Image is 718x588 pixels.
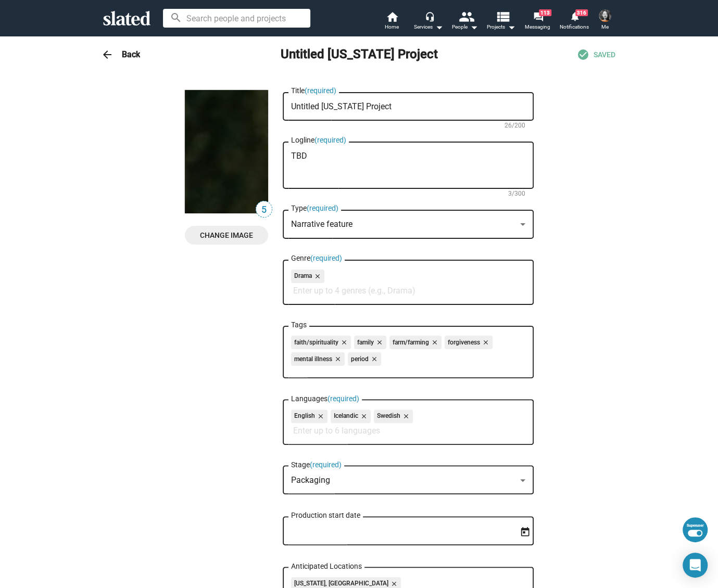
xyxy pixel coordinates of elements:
[575,9,588,16] span: 316
[447,10,483,33] button: People
[369,354,378,364] mat-icon: close
[594,50,615,60] span: SAVED
[445,336,493,349] mat-chip: forgiveness
[312,272,321,281] mat-icon: close
[414,21,443,33] div: Services
[281,46,438,63] h2: Untitled [US_STATE] Project
[389,336,442,349] mat-chip: farm/farming
[400,412,410,421] mat-icon: close
[452,21,478,33] div: People
[505,21,518,33] mat-icon: arrow_drop_down
[599,9,611,22] img: Chelsea Tieu
[291,352,345,366] mat-chip: mental illness
[358,412,368,421] mat-icon: close
[291,475,330,485] mat-select-trigger: Packaging
[458,9,473,24] mat-icon: people
[533,11,543,21] mat-icon: forum
[425,11,434,21] mat-icon: headset_mic
[315,412,324,421] mat-icon: close
[291,410,327,423] mat-chip: English
[480,338,489,347] mat-icon: close
[483,10,520,33] button: Projects
[687,523,703,528] div: Superuser
[577,48,589,61] mat-icon: check_circle
[385,21,399,33] span: Home
[560,21,589,33] span: Notifications
[374,410,413,423] mat-chip: Swedish
[332,354,342,364] mat-icon: close
[291,336,351,349] mat-chip: faith/spirituality
[593,7,618,34] button: Chelsea TieuMe
[331,410,371,423] mat-chip: Icelandic
[410,10,447,33] button: Services
[348,352,381,366] mat-chip: period
[429,338,438,347] mat-icon: close
[539,9,551,16] span: 113
[468,21,480,33] mat-icon: arrow_drop_down
[569,11,579,21] mat-icon: notifications
[516,522,534,541] button: Open calendar
[683,517,708,542] button: Superuser
[433,21,445,33] mat-icon: arrow_drop_down
[185,226,268,245] button: Change Image
[122,49,140,60] h3: Back
[525,21,550,33] span: Messaging
[495,9,510,24] mat-icon: view_list
[291,219,352,229] span: Narrative feature
[505,122,525,130] mat-hint: 26/200
[374,338,383,347] mat-icon: close
[374,10,410,33] a: Home
[520,10,556,33] a: 113Messaging
[293,286,527,296] input: Enter up to 4 genres (e.g., Drama)
[556,10,593,33] a: 316Notifications
[338,338,348,347] mat-icon: close
[354,336,386,349] mat-chip: family
[683,553,708,578] div: Open Intercom Messenger
[185,90,268,213] img: Untitled Minnesota Project
[386,10,398,23] mat-icon: home
[293,426,527,436] input: Enter up to 6 languages
[101,48,114,61] mat-icon: arrow_back
[601,21,609,33] span: Me
[487,21,515,33] span: Projects
[193,226,260,245] span: Change Image
[508,190,525,198] mat-hint: 3/300
[163,9,310,28] input: Search people and projects
[291,270,324,283] mat-chip: Drama
[256,203,272,217] span: 5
